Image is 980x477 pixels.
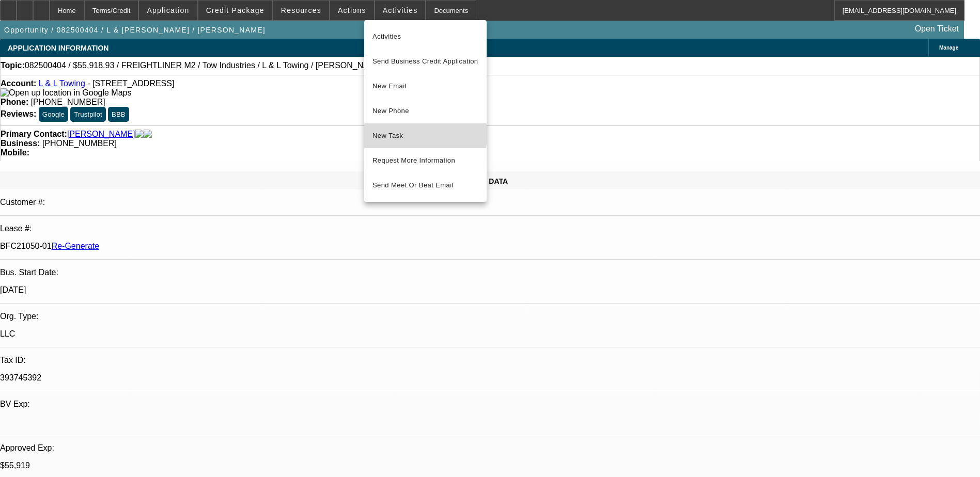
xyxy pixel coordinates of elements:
span: Request More Information [372,154,478,167]
span: Send Business Credit Application [372,55,478,68]
span: Send Meet Or Beat Email [372,179,478,192]
span: Activities [372,30,478,43]
span: New Phone [372,105,478,117]
span: New Email [372,80,478,92]
span: New Task [372,130,478,142]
